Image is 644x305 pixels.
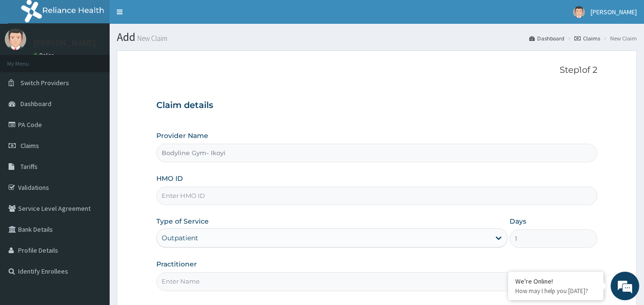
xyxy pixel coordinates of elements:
label: Type of Service [156,216,209,226]
li: New Claim [601,34,637,42]
span: Claims [20,141,39,150]
p: How may I help you today? [515,287,596,295]
input: Enter Name [156,272,598,291]
p: [PERSON_NAME] [33,39,96,47]
span: Dashboard [20,99,51,108]
p: Step 1 of 2 [156,65,598,76]
label: Practitioner [156,259,197,269]
input: Enter HMO ID [156,187,598,205]
label: Days [510,216,526,226]
label: HMO ID [156,174,183,183]
img: User Image [573,6,585,18]
div: We're Online! [515,277,596,285]
img: User Image [5,29,26,50]
span: Tariffs [20,162,38,171]
span: Switch Providers [20,79,69,87]
a: Online [33,52,56,59]
h3: Claim details [156,100,598,111]
h1: Add [117,31,637,43]
a: Claims [574,34,600,42]
label: Provider Name [156,131,208,140]
span: [PERSON_NAME] [591,8,637,16]
small: New Claim [135,35,167,42]
a: Dashboard [529,34,564,42]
